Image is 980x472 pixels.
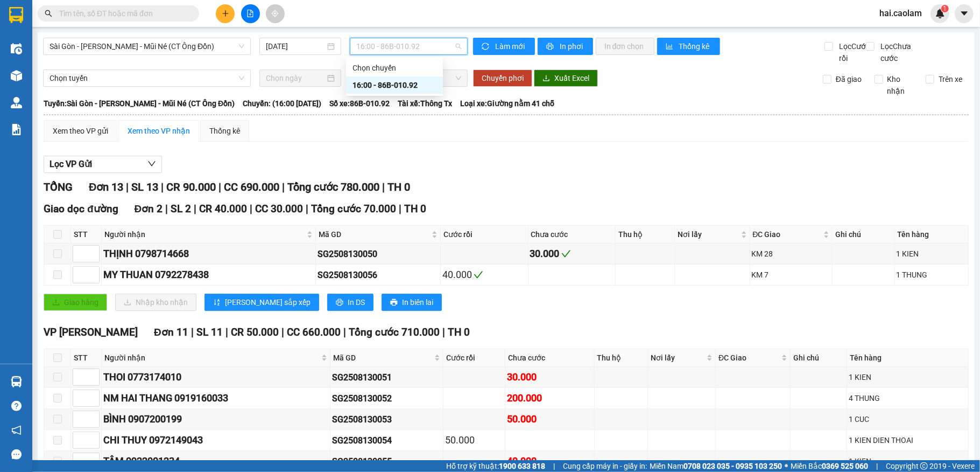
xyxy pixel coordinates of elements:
th: Chưa cước [505,349,594,367]
span: Người nhận [104,228,305,240]
span: Miền Nam [650,460,782,472]
div: 4 THUNG [849,392,967,404]
button: printerIn phơi [538,38,593,55]
button: uploadGiao hàng [44,294,107,311]
span: Tổng cước 70.000 [311,203,396,215]
span: In DS [348,296,365,308]
span: Tổng cước 780.000 [287,181,379,193]
span: sort-ascending [213,299,221,307]
div: 40.000 [442,267,526,282]
span: printer [546,43,555,51]
span: Chuyến: (16:00 [DATE]) [243,98,321,109]
span: printer [390,299,398,307]
th: STT [71,349,102,367]
span: Đơn 13 [89,181,123,193]
div: BÌNH 0907200199 [103,412,328,427]
span: VP [PERSON_NAME] [44,326,138,338]
button: Chuyển phơi [473,70,532,87]
span: | [191,326,194,338]
div: Xem theo VP gửi [53,125,108,137]
sup: 1 [941,5,949,12]
span: Đơn 11 [154,326,188,338]
button: sort-ascending[PERSON_NAME] sắp xếp [205,294,319,311]
div: 1 CUC [849,413,967,425]
span: down [147,159,156,168]
span: | [399,203,401,215]
span: bar-chart [666,43,675,51]
div: SG2508130054 [332,434,441,447]
button: downloadNhập kho nhận [115,294,196,311]
span: Lọc VP Gửi [50,157,92,171]
div: 1 KIEN [849,371,967,383]
div: Chọn chuyến [352,62,436,74]
div: MY THUAN 0792278438 [103,267,314,282]
span: Mã GD [319,228,429,240]
div: 30.000 [507,370,592,385]
span: ĐC Giao [753,228,821,240]
div: SG2508130053 [332,413,441,426]
div: 200.000 [507,391,592,406]
span: | [218,181,221,193]
span: caret-down [960,9,969,18]
span: Sài Gòn - Phan Thiết - Mũi Né (CT Ông Đồn) [50,38,244,54]
span: Lọc Cước rồi [835,40,871,64]
span: CR 40.000 [199,203,247,215]
span: In phơi [560,40,584,52]
span: | [876,460,878,472]
div: Xem theo VP nhận [128,125,190,137]
button: aim [266,4,285,23]
span: Giao dọc đường [44,203,118,215]
span: TH 0 [404,203,426,215]
img: solution-icon [11,124,22,135]
span: | [282,181,285,193]
span: Nơi lấy [678,228,738,240]
div: SG2508130052 [332,392,441,405]
th: Thu hộ [595,349,648,367]
span: Đơn 2 [135,203,163,215]
span: | [161,181,164,193]
div: 16:00 - 86B-010.92 [352,79,436,91]
span: SL 2 [171,203,191,215]
th: Tên hàng [847,349,969,367]
div: TÂM 0922001234 [103,454,328,469]
span: | [382,181,385,193]
span: | [343,326,346,338]
span: CR 90.000 [166,181,216,193]
th: Chưa cước [528,226,616,244]
span: In biên lai [402,296,433,308]
span: notification [11,425,22,435]
div: CHI THUY 0972149043 [103,433,328,448]
button: In đơn chọn [596,38,654,55]
span: search [45,10,52,17]
span: | [250,203,252,215]
span: Tài xế: Thông Tx [398,98,452,109]
th: Tên hàng [895,226,969,244]
span: copyright [920,462,928,470]
span: printer [336,299,343,307]
span: ĐC Giao [718,352,779,364]
span: 1 [943,5,947,12]
span: Đã giao [831,73,866,85]
img: warehouse-icon [11,70,22,81]
img: warehouse-icon [11,43,22,54]
div: SG2508130050 [318,247,439,261]
input: Chọn ngày [266,72,325,84]
button: plus [216,4,235,23]
span: Kho nhận [883,73,918,97]
span: sync [482,43,491,51]
div: KM 28 [752,248,830,260]
th: Cước rồi [441,226,528,244]
div: SG2508130055 [332,455,441,468]
button: Lọc VP Gửi [44,156,162,173]
strong: 0369 525 060 [822,462,868,470]
span: Xuất Excel [554,72,589,84]
th: Ghi chú [791,349,847,367]
span: | [126,181,129,193]
span: Nơi lấy [651,352,704,364]
span: | [553,460,555,472]
span: question-circle [11,401,22,411]
img: logo-vxr [9,7,23,23]
div: 50.000 [507,412,592,427]
strong: 0708 023 035 - 0935 103 250 [683,462,782,470]
input: Tìm tên, số ĐT hoặc mã đơn [59,8,186,19]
